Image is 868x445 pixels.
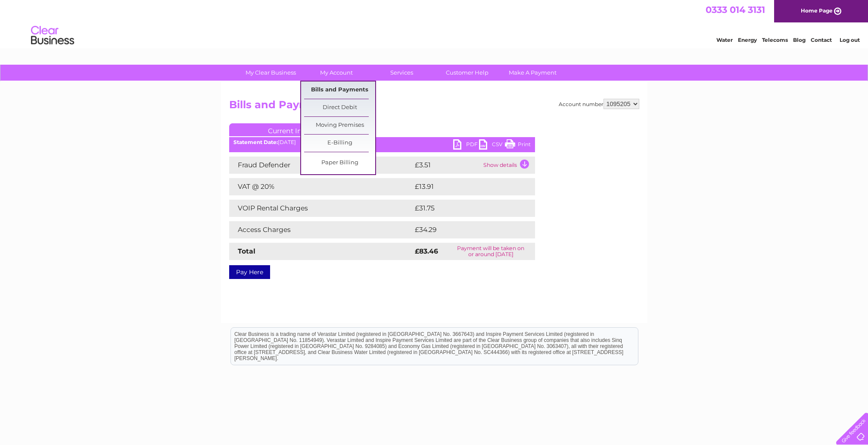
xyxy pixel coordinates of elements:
[304,81,375,99] a: Bills and Payments
[229,157,413,174] td: Fraud Defender
[304,99,375,116] a: Direct Debit
[497,65,568,81] a: Make A Payment
[505,139,531,152] a: Print
[229,200,413,217] td: VOIP Rental Charges
[301,65,372,81] a: My Account
[304,117,375,134] a: Moving Premises
[716,37,733,43] a: Water
[793,37,806,43] a: Blog
[840,37,860,43] a: Log out
[811,37,832,43] a: Contact
[229,139,535,145] div: [DATE]
[229,99,639,115] h2: Bills and Payments
[447,243,535,260] td: Payment will be taken on or around [DATE]
[31,22,75,49] img: logo.png
[229,221,413,238] td: Access Charges
[235,65,306,81] a: My Clear Business
[413,200,516,217] td: £31.75
[415,247,438,255] strong: £83.46
[738,37,757,43] a: Energy
[229,178,413,195] td: VAT @ 20%
[231,5,638,42] div: Clear Business is a trading name of Verastar Limited (registered in [GEOGRAPHIC_DATA] No. 3667643...
[238,247,255,255] strong: Total
[304,135,375,152] a: E-Billing
[559,99,639,109] div: Account number
[304,154,375,172] a: Paper Billing
[229,123,358,136] a: Current Invoice
[479,139,505,152] a: CSV
[706,4,765,15] a: 0333 014 3131
[366,65,437,81] a: Services
[762,37,788,43] a: Telecoms
[229,265,270,279] a: Pay Here
[481,157,535,174] td: Show details
[432,65,503,81] a: Customer Help
[413,178,516,195] td: £13.91
[453,139,479,152] a: PDF
[413,157,481,174] td: £3.51
[413,221,518,238] td: £34.29
[233,139,278,145] b: Statement Date:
